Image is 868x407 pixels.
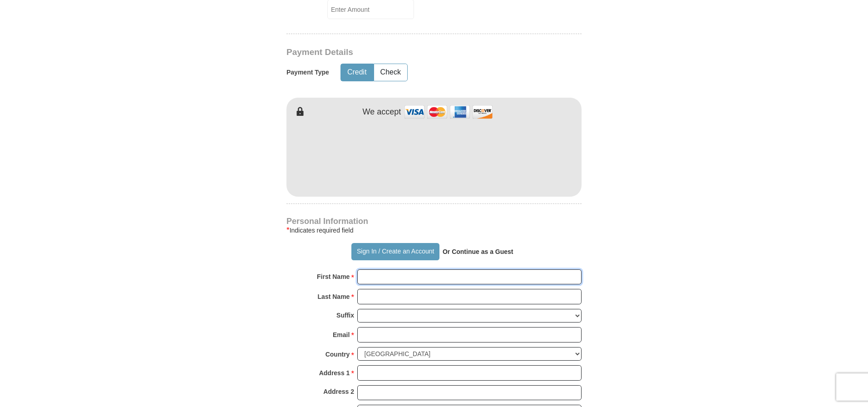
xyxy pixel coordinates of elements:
[351,243,439,260] button: Sign In / Create an Account
[286,225,582,236] div: Indicates required field
[317,270,350,283] strong: First Name
[323,385,354,398] strong: Address 2
[374,64,407,81] button: Check
[286,69,329,76] h5: Payment Type
[286,218,582,225] h4: Personal Information
[336,309,354,322] strong: Suffix
[318,290,350,303] strong: Last Name
[363,107,401,117] h4: We accept
[325,348,350,361] strong: Country
[319,367,350,379] strong: Address 1
[333,328,350,341] strong: Email
[341,64,373,81] button: Credit
[286,47,518,58] h3: Payment Details
[443,248,513,255] strong: Or Continue as a Guest
[403,102,494,122] img: credit cards accepted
